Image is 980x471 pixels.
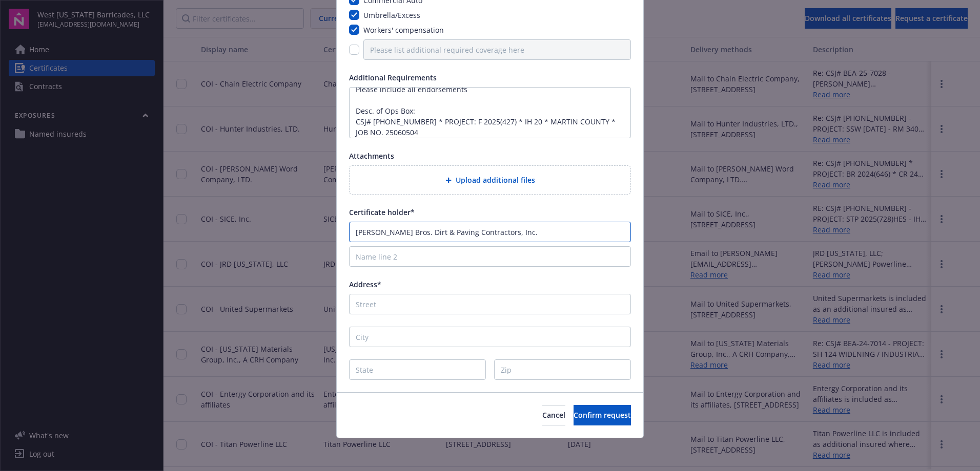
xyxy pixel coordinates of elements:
span: Additional Requirements [349,73,437,82]
div: Upload additional files [349,165,631,195]
span: Cancel [542,410,565,420]
input: Street [349,294,631,314]
input: State [349,359,486,380]
span: Certificate holder* [349,207,415,217]
input: City [349,327,631,347]
span: Address* [349,280,381,289]
textarea: Please include all endorsements Desc. of Ops Box: CSJ# [PHONE_NUMBER] * PROJECT: F 2025(427) * IH... [349,87,631,138]
button: Cancel [542,405,565,425]
input: Please list additional required coverage here [363,39,631,60]
span: Umbrella/Excess [363,10,420,20]
span: Attachments [349,151,394,161]
input: Name line 1 [349,222,631,242]
span: Upload additional files [456,175,535,185]
span: Confirm request [574,410,631,420]
button: Confirm request [574,405,631,425]
input: Zip [494,359,631,380]
input: Name line 2 [349,246,631,267]
span: Workers' compensation [363,25,444,35]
